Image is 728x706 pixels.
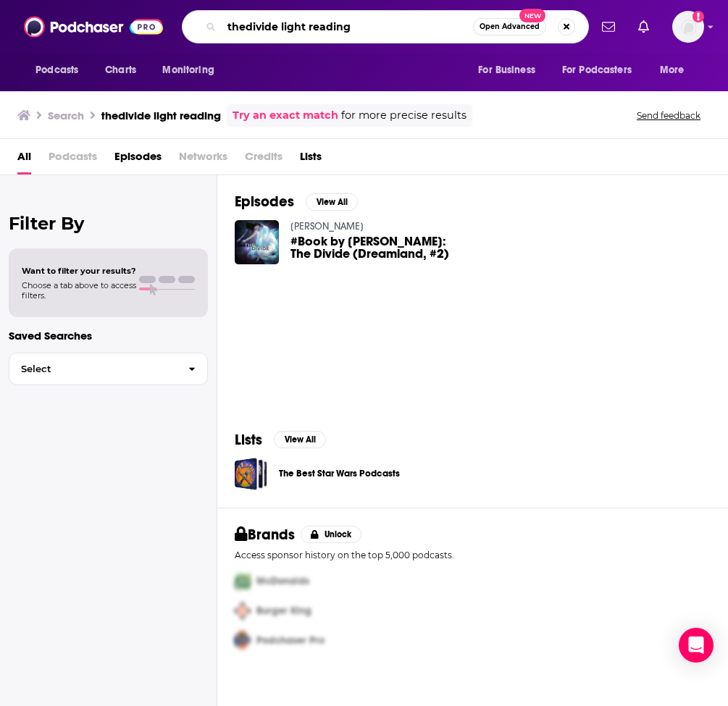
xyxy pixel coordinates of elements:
[256,575,309,587] span: McDonalds
[679,628,714,663] div: Open Intercom Messenger
[235,193,294,211] h2: Episodes
[105,60,136,80] span: Charts
[235,193,358,211] a: EpisodesView All
[672,11,704,43] img: User Profile
[519,9,545,22] span: New
[235,220,279,264] img: #Book by E.J. Mellow: The Divide (Dreamland, #2)
[9,353,208,385] button: Select
[279,466,400,482] a: The Best Star Wars Podcasts
[290,235,456,260] span: #Book by [PERSON_NAME]: The Divide (Dreamland, #2)
[468,56,553,84] button: open menu
[9,329,208,343] p: Saved Searches
[114,145,162,175] a: Episodes
[17,145,31,175] a: All
[22,266,136,276] span: Want to filter your results?
[235,431,262,449] h2: Lists
[35,60,78,80] span: Podcasts
[235,550,711,560] p: Access sponsor history on the top 5,000 podcasts.
[672,11,704,43] button: Show profile menu
[256,634,325,647] span: Podchaser Pro
[341,107,466,124] span: for more precise results
[49,145,97,175] span: Podcasts
[101,109,221,122] h3: thedivide light reading
[306,193,358,211] button: View All
[245,145,283,175] span: Credits
[9,364,177,374] span: Select
[290,235,456,260] a: #Book by E.J. Mellow: The Divide (Dreamland, #2)
[562,60,632,80] span: For Podcasters
[553,56,653,84] button: open menu
[179,145,227,175] span: Networks
[480,23,540,30] span: Open Advanced
[235,458,267,490] a: The Best Star Wars Podcasts
[478,60,535,80] span: For Business
[274,431,326,448] button: View All
[473,18,546,35] button: Open AdvancedNew
[162,60,214,80] span: Monitoring
[256,605,311,617] span: Burger King
[650,56,703,84] button: open menu
[182,10,589,43] div: Search podcasts, credits, & more...
[596,14,621,39] a: Show notifications dropdown
[290,220,364,232] a: Maarit Mikkolaaudiobook
[672,11,704,43] span: Logged in as jbarbour
[222,15,473,38] input: Search podcasts, credits, & more...
[235,431,326,449] a: ListsView All
[300,145,322,175] a: Lists
[229,566,256,596] img: First Pro Logo
[660,60,685,80] span: More
[24,13,163,41] img: Podchaser - Follow, Share and Rate Podcasts
[632,109,705,122] button: Send feedback
[229,596,256,626] img: Second Pro Logo
[25,56,97,84] button: open menu
[152,56,233,84] button: open menu
[229,626,256,655] img: Third Pro Logo
[96,56,145,84] a: Charts
[9,213,208,234] h2: Filter By
[233,107,338,124] a: Try an exact match
[48,109,84,122] h3: Search
[301,526,362,543] button: Unlock
[693,11,704,22] svg: Email not verified
[235,526,295,544] h2: Brands
[22,280,136,301] span: Choose a tab above to access filters.
[632,14,655,39] a: Show notifications dropdown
